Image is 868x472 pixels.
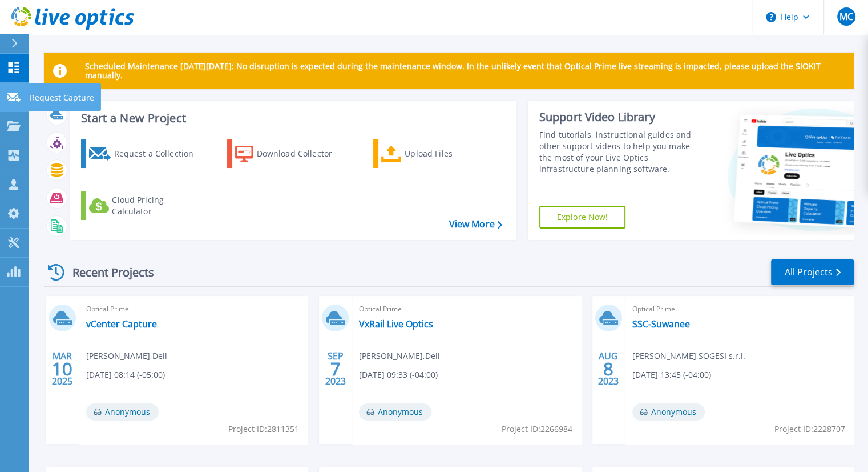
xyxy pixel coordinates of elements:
[86,303,301,315] span: Optical Prime
[86,318,157,330] a: vCenter Capture
[405,142,496,165] div: Upload Files
[52,364,72,374] span: 10
[359,318,433,330] a: VxRail Live Optics
[359,369,438,381] span: [DATE] 09:33 (-04:00)
[449,219,502,230] a: View More
[330,364,341,374] span: 7
[632,369,711,381] span: [DATE] 13:45 (-04:00)
[325,348,346,390] div: SEP 2023
[632,350,745,362] span: [PERSON_NAME] , SOGESI s.r.l.
[30,83,94,113] p: Request Capture
[839,12,853,21] span: MC
[86,369,165,381] span: [DATE] 08:14 (-05:00)
[114,142,205,165] div: Request a Collection
[257,142,348,165] div: Download Collector
[227,139,354,168] a: Download Collector
[81,191,208,220] a: Cloud Pricing Calculator
[632,403,705,421] span: Anonymous
[373,139,500,168] a: Upload Files
[359,350,440,362] span: [PERSON_NAME] , Dell
[632,303,847,315] span: Optical Prime
[771,259,854,285] a: All Projects
[539,129,703,175] div: Find tutorials, instructional guides and other support videos to help you make the most of your L...
[539,206,626,229] a: Explore Now!
[228,423,299,435] span: Project ID: 2811351
[603,364,613,374] span: 8
[502,423,572,435] span: Project ID: 2266984
[774,423,845,435] span: Project ID: 2228707
[539,110,703,125] div: Support Video Library
[112,194,203,217] div: Cloud Pricing Calculator
[359,403,431,421] span: Anonymous
[86,350,167,362] span: [PERSON_NAME] , Dell
[51,348,73,390] div: MAR 2025
[44,258,169,286] div: Recent Projects
[597,348,619,390] div: AUG 2023
[81,139,208,168] a: Request a Collection
[85,62,845,80] p: Scheduled Maintenance [DATE][DATE]: No disruption is expected during the maintenance window. In t...
[632,318,690,330] a: SSC-Suwanee
[359,303,574,315] span: Optical Prime
[81,112,502,125] h3: Start a New Project
[86,403,159,421] span: Anonymous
